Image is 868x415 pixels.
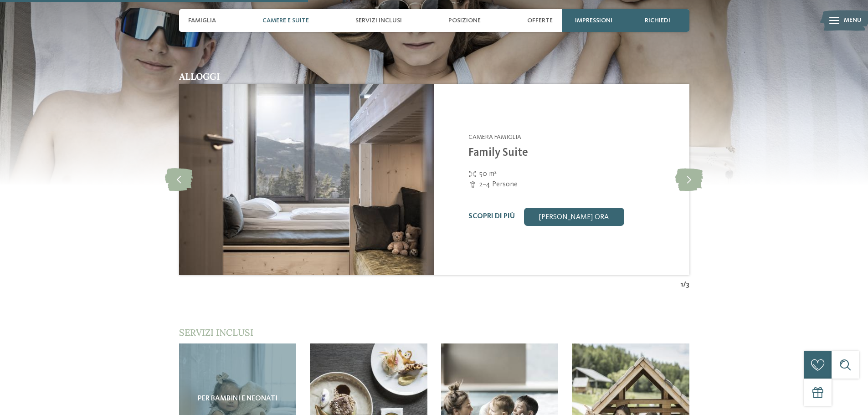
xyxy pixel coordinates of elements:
[527,17,553,25] span: Offerte
[468,213,515,220] a: Scopri di più
[645,17,670,25] span: richiedi
[448,17,481,25] span: Posizione
[198,395,277,403] span: Per bambini e neonati
[686,280,689,290] span: 3
[479,179,518,190] span: 2–4 Persone
[468,134,521,140] span: Camera famiglia
[468,147,528,159] a: Family Suite
[179,327,253,338] span: Servizi inclusi
[179,71,220,82] span: Alloggi
[524,208,624,226] a: [PERSON_NAME] ora
[188,17,216,25] span: Famiglia
[680,280,683,290] span: 1
[179,84,434,275] img: Family Suite
[262,17,309,25] span: Camere e Suite
[355,17,402,25] span: Servizi inclusi
[575,17,612,25] span: Impressioni
[683,280,686,290] span: /
[479,169,497,179] span: 50 m²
